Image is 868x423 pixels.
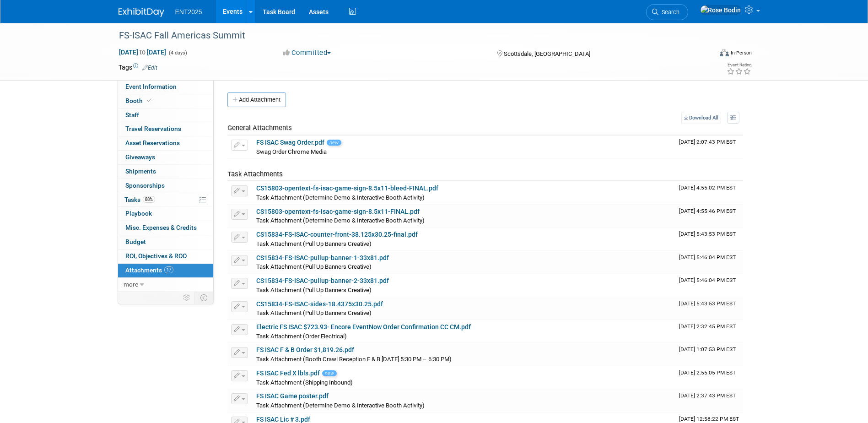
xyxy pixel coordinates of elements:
span: Task Attachments [227,170,283,178]
span: Upload Timestamp [679,231,736,237]
a: Electric FS ISAC $723.93- Encore EventNow Order Confirmation CC CM.pdf [256,323,471,331]
span: Upload Timestamp [679,184,736,191]
td: Upload Timestamp [675,297,743,320]
td: Upload Timestamp [675,205,743,228]
span: Swag Order Chrome Media [256,148,327,155]
a: CS15834-FS-ISAC-counter-front-38.125x30.25-final.pdf [256,231,418,238]
span: Upload Timestamp [679,323,736,330]
span: Booth [125,97,153,104]
span: Task Attachment (Order Electrical) [256,333,347,340]
a: ROI, Objectives & ROO [118,249,213,263]
div: FS-ISAC Fall Americas Summit [116,27,698,44]
td: Toggle Event Tabs [194,292,213,304]
button: Add Attachment [227,92,286,107]
button: Committed [280,48,334,58]
a: CS15834-FS-ISAC-pullup-banner-2-33x81.pdf [256,277,389,284]
span: Upload Timestamp [679,346,736,352]
td: Upload Timestamp [675,389,743,412]
img: Format-Inperson.png [720,49,729,56]
a: more [118,278,213,292]
span: more [124,281,138,288]
span: Staff [125,111,139,119]
td: Upload Timestamp [675,320,743,343]
span: 88% [143,196,155,203]
span: Giveaways [125,153,155,161]
a: FS ISAC Game poster.pdf [256,392,329,400]
td: Upload Timestamp [675,343,743,366]
a: Edit [142,65,157,71]
span: ENT2025 [175,8,202,16]
a: Search [646,4,688,20]
span: Playbook [125,210,152,217]
span: 17 [164,266,173,273]
div: In-Person [730,49,752,56]
a: Staff [118,108,213,122]
a: Sponsorships [118,179,213,193]
a: Event Information [118,80,213,94]
td: Upload Timestamp [675,274,743,297]
span: Task Attachment (Pull Up Banners Creative) [256,240,372,247]
span: Upload Timestamp [679,277,736,283]
span: Task Attachment (Booth Crawl Reception F & B [DATE] 5:30 PM – 6:30 PM) [256,356,452,363]
img: Rose Bodin [700,5,741,15]
span: Attachments [125,266,173,274]
td: Personalize Event Tab Strip [179,292,195,304]
span: Travel Reservations [125,125,181,132]
a: CS15834-FS-ISAC-sides-18.4375x30.25.pdf [256,300,383,308]
span: Upload Timestamp [679,139,736,145]
span: to [138,49,147,56]
span: Scottsdale, [GEOGRAPHIC_DATA] [504,50,590,57]
span: [DATE] [DATE] [119,48,167,56]
td: Upload Timestamp [675,181,743,204]
a: FS ISAC F & B Order $1,819.26.pdf [256,346,354,353]
span: Upload Timestamp [679,416,739,422]
span: Event Information [125,83,177,90]
a: Shipments [118,165,213,179]
span: Upload Timestamp [679,208,736,214]
span: Shipments [125,168,156,175]
span: General Attachments [227,124,292,132]
a: FS ISAC Fed X lbls.pdf [256,369,320,377]
span: Sponsorships [125,182,165,189]
span: new [322,370,337,376]
a: Misc. Expenses & Credits [118,221,213,235]
span: Task Attachment (Pull Up Banners Creative) [256,263,372,270]
a: Giveaways [118,151,213,164]
a: FS ISAC Swag Order.pdf [256,139,324,146]
td: Upload Timestamp [675,136,743,158]
a: Budget [118,235,213,249]
span: (4 days) [168,50,187,56]
span: Task Attachment (Determine Demo & Interactive Booth Activity) [256,217,425,224]
td: Upload Timestamp [675,366,743,389]
a: Playbook [118,207,213,221]
span: Search [658,9,679,16]
span: Upload Timestamp [679,254,736,260]
div: Event Rating [727,63,751,67]
span: Task Attachment (Determine Demo & Interactive Booth Activity) [256,402,425,409]
span: Task Attachment (Pull Up Banners Creative) [256,309,372,316]
span: Budget [125,238,146,245]
span: Upload Timestamp [679,392,736,399]
div: Event Format [658,48,752,61]
a: Travel Reservations [118,122,213,136]
a: FS ISAC Lic # 3.pdf [256,416,310,423]
a: Tasks88% [118,193,213,207]
td: Tags [119,63,157,72]
span: ROI, Objectives & ROO [125,252,187,260]
span: Upload Timestamp [679,369,736,376]
span: new [327,140,341,146]
td: Upload Timestamp [675,228,743,250]
a: CS15834-FS-ISAC-pullup-banner-1-33x81.pdf [256,254,389,261]
a: Attachments17 [118,264,213,277]
span: Tasks [124,196,155,203]
span: Asset Reservations [125,139,180,146]
img: ExhibitDay [119,8,164,17]
span: Task Attachment (Shipping Inbound) [256,379,353,386]
a: CS15803-opentext-fs-isac-game-sign-8.5x11-FINAL.pdf [256,208,420,215]
span: Upload Timestamp [679,300,736,307]
a: Asset Reservations [118,136,213,150]
td: Upload Timestamp [675,251,743,274]
span: Task Attachment (Determine Demo & Interactive Booth Activity) [256,194,425,201]
a: Download All [681,112,721,124]
a: Booth [118,94,213,108]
